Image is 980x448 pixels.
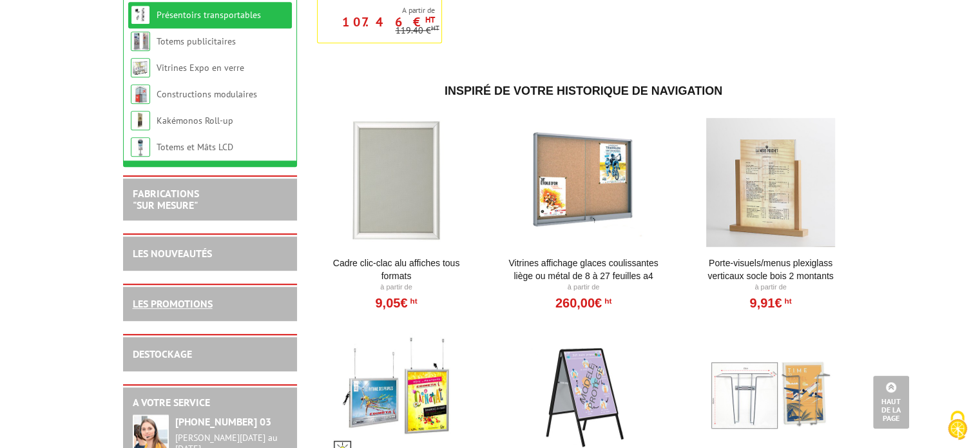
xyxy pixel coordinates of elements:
[782,297,791,306] sup: HT
[941,409,974,442] img: Cookies (fenêtre modale)
[396,26,439,35] p: 119.40 €
[375,299,417,307] a: 9,05€HT
[133,247,212,260] a: LES NOUVEAUTÉS
[157,62,244,73] a: Vitrines Expo en verre
[157,9,261,21] a: Présentoirs transportables
[935,404,980,448] button: Cookies (fenêtre modale)
[157,88,257,100] a: Constructions modulaires
[131,84,150,104] img: Constructions modulaires
[318,5,435,15] span: A partir de
[749,299,791,307] a: 9,91€HT
[873,376,909,429] a: Haut de la page
[131,5,150,24] img: Présentoirs transportables
[504,282,663,293] p: À partir de
[133,347,192,360] a: DESTOCKAGE
[602,297,611,306] sup: HT
[342,18,435,26] p: 107.46 €
[555,299,611,307] a: 260,00€HT
[317,257,476,282] a: Cadre Clic-Clac Alu affiches tous formats
[431,23,439,32] sup: HT
[175,415,271,428] strong: [PHONE_NUMBER] 03
[407,297,417,306] sup: HT
[504,257,663,282] a: Vitrines affichage glaces coulissantes liège ou métal de 8 à 27 feuilles A4
[157,35,236,47] a: Totems publicitaires
[317,282,476,293] p: À partir de
[131,58,150,77] img: Vitrines Expo en verre
[131,32,150,51] img: Totems publicitaires
[425,14,435,25] sup: HT
[691,257,850,282] a: Porte-Visuels/Menus Plexiglass Verticaux Socle Bois 2 Montants
[691,282,850,293] p: À partir de
[133,297,213,310] a: LES PROMOTIONS
[133,187,199,211] a: FABRICATIONS"Sur Mesure"
[131,137,150,157] img: Totems et Mâts LCD
[445,84,722,97] span: Inspiré de votre historique de navigation
[133,397,287,409] h2: A votre service
[157,115,233,126] a: Kakémonos Roll-up
[157,141,233,153] a: Totems et Mâts LCD
[131,111,150,130] img: Kakémonos Roll-up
